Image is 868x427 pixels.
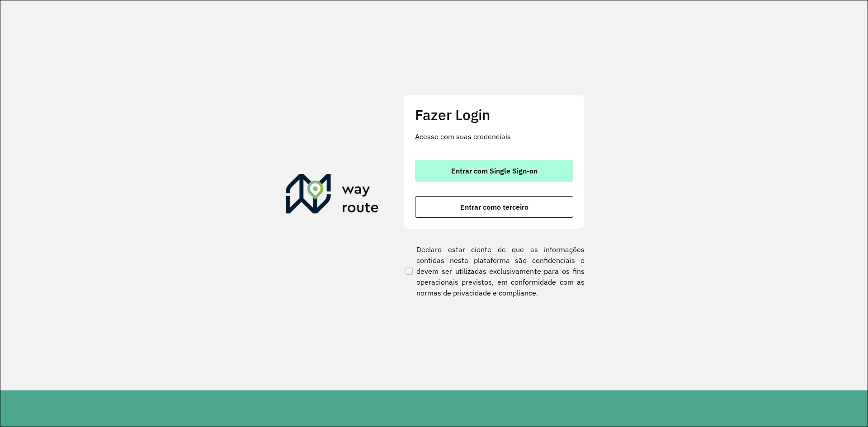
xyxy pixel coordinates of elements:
span: Entrar com Single Sign-on [451,167,538,174]
button: button [415,160,573,182]
label: Declaro estar ciente de que as informações contidas nesta plataforma são confidenciais e devem se... [404,244,585,298]
img: Roteirizador AmbevTech [286,174,379,217]
span: Entrar como terceiro [460,203,528,211]
h2: Fazer Login [415,106,573,123]
p: Acesse com suas credenciais [415,131,573,142]
button: button [415,196,573,218]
